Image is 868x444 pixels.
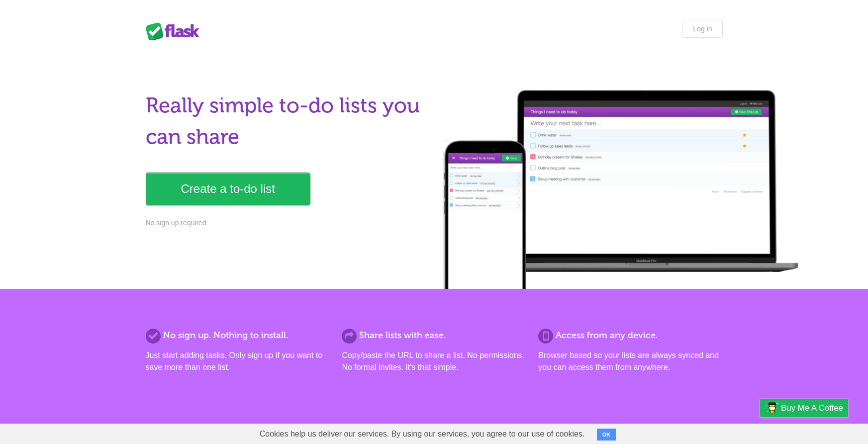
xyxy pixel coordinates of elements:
a: Create a to-do list [146,173,310,205]
h1: Really simple to-do lists you can share [146,90,428,153]
div: Flask Lists [146,22,205,40]
p: Copy/paste the URL to share a list. No permissions. No formal invites. It's that simple. [342,350,526,373]
p: No sign up required [146,218,428,228]
a: Buy me a coffee [760,399,848,417]
span: Cookies help us deliver our services. By using our services, you agree to our use of cookies. [250,424,595,444]
p: Just start adding tasks. Only sign up if you want to save more than one list. [146,350,330,373]
span: Buy me a coffee [781,399,843,417]
h2: Access from any device. [538,329,722,342]
img: Buy me a coffee [765,399,778,416]
a: Log in [682,20,722,38]
h2: Share lists with ease. [342,329,526,342]
p: Browser based so your lists are always synced and you can access them from anywhere. [538,350,722,373]
button: OK [597,429,616,441]
h2: No sign up. Nothing to install. [146,329,330,342]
